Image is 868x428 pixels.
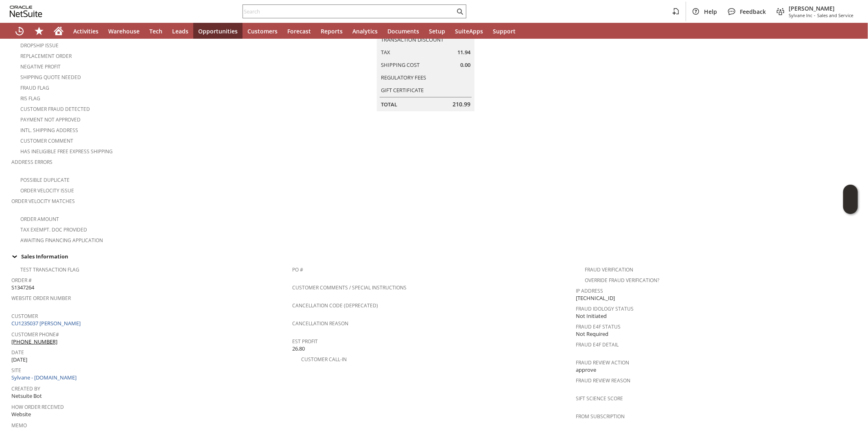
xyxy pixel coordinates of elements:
a: Documents [383,23,424,39]
a: Cancellation Code (deprecated) [292,302,378,309]
a: Address Errors [11,159,52,165]
svg: logo [10,6,42,17]
span: Setup [429,27,445,35]
iframe: Click here to launch Oracle Guided Learning Help Panel [843,185,858,214]
span: Leads [172,27,188,35]
span: Sylvane Inc [789,12,812,18]
a: Test Transaction Flag [20,266,79,273]
a: Order Velocity Issue [20,187,74,194]
a: Intl. Shipping Address [20,127,78,134]
span: Not Required [576,330,608,338]
a: Sift Science Score [576,395,623,402]
td: Sales Information [8,251,860,262]
input: Search [243,7,455,16]
a: Gift Certificate [381,86,424,94]
span: Warehouse [108,27,140,35]
a: Dropship Issue [20,42,59,49]
span: Customers [247,27,278,35]
span: Reports [321,27,343,35]
a: Support [488,23,520,39]
a: Leads [167,23,193,39]
a: Created By [11,385,40,392]
a: Fraud E4F Detail [576,341,619,348]
span: - [814,12,816,18]
span: Analytics [352,27,378,35]
span: Feedback [740,8,766,15]
div: Sales Information [8,251,857,262]
a: Activities [68,23,103,39]
a: Website Order Number [11,295,71,302]
span: 0.00 [460,61,470,69]
a: IP Address [576,287,603,294]
span: Sales and Service [817,12,853,18]
span: 210.99 [453,100,470,108]
a: Recent Records [10,23,29,39]
a: Fraud Review Reason [576,377,630,384]
a: Warehouse [103,23,144,39]
a: Customer Phone# [11,331,59,338]
a: From Subscription [576,413,625,420]
a: Fraud E4F Status [576,323,621,330]
a: Transaction Discount [381,36,444,43]
a: Payment not approved [20,116,81,123]
span: Netsuite Bot [11,392,42,400]
svg: Recent Records [15,26,24,36]
a: Home [49,23,68,39]
span: Help [704,8,717,15]
svg: Shortcuts [34,26,44,36]
a: [PHONE_NUMBER] [11,338,57,345]
a: Sylvane - [DOMAIN_NAME] [11,374,79,381]
a: Override Fraud Verification? [585,277,659,284]
span: Not Initiated [576,312,607,320]
a: CU1235037 [PERSON_NAME] [11,320,83,327]
span: approve [576,366,596,374]
a: Total [381,101,397,108]
a: PO # [292,266,303,273]
a: Customer Comment [20,137,73,144]
a: Tax [381,49,390,56]
span: Website [11,410,31,418]
span: Forecast [287,27,311,35]
a: RIS flag [20,95,40,102]
span: 11.94 [457,49,470,56]
a: Tech [144,23,167,39]
a: Fraud Idology Status [576,305,634,312]
a: Shipping Cost [381,61,420,68]
a: Replacement Order [20,53,72,60]
a: Order Velocity Matches [11,198,75,205]
a: Opportunities [193,23,243,39]
a: Tax Exempt. Doc Provided [20,226,87,233]
a: Forecast [282,23,316,39]
span: 26.80 [292,345,305,353]
span: SuiteApps [455,27,483,35]
a: Shipping Quote Needed [20,74,81,81]
a: Reports [316,23,348,39]
span: Opportunities [198,27,238,35]
a: How Order Received [11,404,64,410]
a: SuiteApps [450,23,488,39]
a: Analytics [348,23,383,39]
div: Shortcuts [29,23,49,39]
span: Activities [73,27,98,35]
a: Fraud Verification [585,266,633,273]
span: Tech [149,27,162,35]
a: Customer Comments / Special Instructions [292,284,407,291]
a: Negative Profit [20,63,61,70]
a: Date [11,349,24,356]
a: Customer Call-in [301,356,347,363]
span: Documents [387,27,419,35]
a: Site [11,367,21,374]
span: Oracle Guided Learning Widget. To move around, please hold and drag [843,200,858,214]
span: Support [493,27,516,35]
span: [PERSON_NAME] [789,4,853,12]
a: Order Amount [20,216,59,223]
svg: Search [455,7,465,16]
span: S1347264 [11,284,34,291]
a: Has Ineligible Free Express Shipping [20,148,113,155]
a: Fraud Review Action [576,359,629,366]
a: Fraud Flag [20,84,49,91]
a: Cancellation Reason [292,320,348,327]
a: Est Profit [292,338,318,345]
a: Customers [243,23,282,39]
span: [DATE] [11,356,27,364]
